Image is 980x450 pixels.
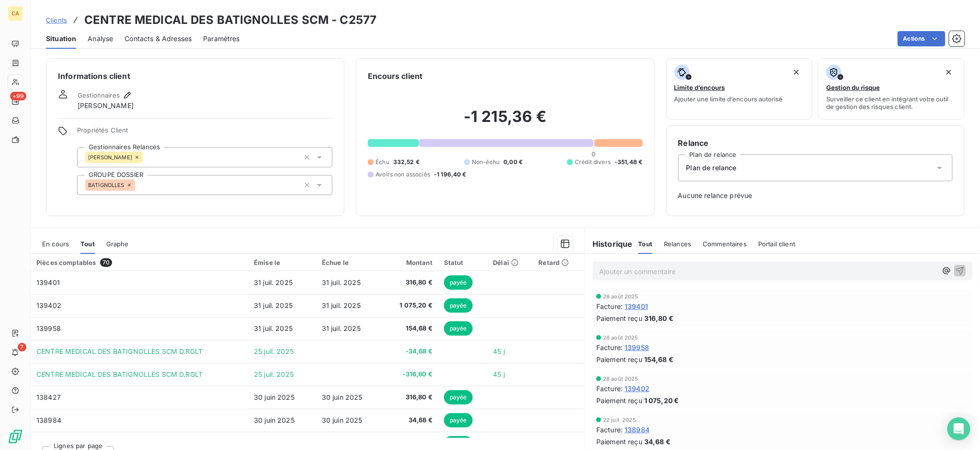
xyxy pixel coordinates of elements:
span: 0 [592,150,596,158]
span: payée [444,390,473,405]
span: Propriétés Client [77,126,332,140]
span: 316,80 € [644,313,673,323]
span: Surveiller ce client en intégrant votre outil de gestion des risques client. [826,95,957,110]
span: 138984 [625,425,650,435]
span: 30 juin 2025 [322,416,363,424]
span: 30 juin 2025 [254,393,295,401]
span: payée [444,275,473,290]
img: Logo LeanPay [8,429,23,444]
span: En cours [42,240,69,248]
input: Ajouter une valeur [135,181,143,189]
span: 316,80 € [390,393,433,402]
span: Gestion du risque [826,84,880,91]
span: 22 juil. 2025 [603,417,636,423]
span: Contacts & Adresses [125,34,192,44]
span: Aucune relance prévue [678,191,953,200]
span: +99 [10,92,26,100]
span: 154,68 € [644,354,673,364]
span: 31 juil. 2025 [322,301,361,309]
span: 138427 [36,393,61,401]
div: Open Intercom Messenger [947,417,970,440]
span: Ajouter une limite d’encours autorisé [674,95,783,103]
span: -34,68 € [390,347,433,356]
div: Montant [390,259,433,266]
div: Pièces comptables [36,258,242,267]
span: BATIGNOLLES [88,182,125,188]
span: payée [444,321,473,336]
span: Échu [376,158,389,166]
span: Graphe [106,240,129,248]
span: Gestionnaires [78,91,120,99]
span: Relances [664,240,691,248]
div: Délai [493,259,527,266]
span: payée [444,413,473,428]
span: 70 [100,258,112,267]
h2: -1 215,36 € [368,107,642,136]
span: 45 j [493,347,505,355]
span: 28 août 2025 [603,294,638,299]
span: 31 juil. 2025 [322,278,361,286]
button: Gestion du risqueSurveiller ce client en intégrant votre outil de gestion des risques client. [818,58,965,120]
span: Clients [46,16,67,24]
span: 316,80 € [390,278,433,287]
span: 25 juil. 2025 [254,370,294,378]
span: Limite d’encours [674,84,725,91]
div: Émise le [254,259,310,266]
h6: Encours client [368,70,422,82]
div: Échue le [322,259,378,266]
span: 139402 [625,384,650,394]
span: 31 juil. 2025 [322,324,361,332]
span: Facture : [596,384,623,394]
div: Statut [444,259,481,266]
span: -1 196,40 € [434,170,467,179]
h6: Historique [585,238,633,250]
span: Facture : [596,425,623,435]
span: Analyse [88,34,113,44]
span: Paiement reçu [596,395,642,406]
span: 30 juin 2025 [322,393,363,401]
span: 25 juil. 2025 [254,347,294,355]
span: [PERSON_NAME] [88,154,132,160]
span: payée [444,298,473,313]
span: Portail client [758,240,795,248]
span: [PERSON_NAME] [78,101,134,110]
span: 0,00 € [503,158,523,166]
span: Paramètres [203,34,240,44]
span: 1 075,20 € [644,395,679,406]
span: Non-échu [472,158,500,166]
input: Ajouter une valeur [143,153,150,162]
span: Crédit divers [575,158,611,166]
span: 31 juil. 2025 [254,278,293,286]
span: 154,68 € [390,324,433,333]
span: 139402 [36,301,61,309]
button: Actions [898,31,946,46]
span: 138984 [36,416,61,424]
span: Situation [46,34,76,44]
div: Retard [539,259,579,266]
div: CA [8,6,23,21]
span: 139401 [625,301,648,311]
span: 7 [18,343,26,351]
h6: Informations client [58,70,332,82]
span: Plan de relance [686,163,737,173]
h6: Relance [678,137,953,149]
button: Limite d’encoursAjouter une limite d’encours autorisé [666,58,813,120]
span: 139958 [36,324,61,332]
span: Avoirs non associés [376,170,430,179]
span: -351,48 € [615,158,642,166]
span: -316,80 € [390,370,433,379]
span: 139958 [625,342,649,352]
span: CENTRE MEDICAL DES BATIGNOLLES SCM D.RGLT [36,347,203,355]
span: 139401 [36,278,60,286]
span: 28 août 2025 [603,376,638,382]
span: Facture : [596,342,623,352]
span: Paiement reçu [596,313,642,323]
span: 332,52 € [393,158,420,166]
span: 31 juil. 2025 [254,301,293,309]
span: 45 j [493,370,505,378]
span: Paiement reçu [596,354,642,364]
span: CENTRE MEDICAL DES BATIGNOLLES SCM D.RGLT [36,370,203,378]
span: 30 juin 2025 [254,416,295,424]
span: 34,68 € [390,416,433,425]
span: 1 075,20 € [390,301,433,310]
